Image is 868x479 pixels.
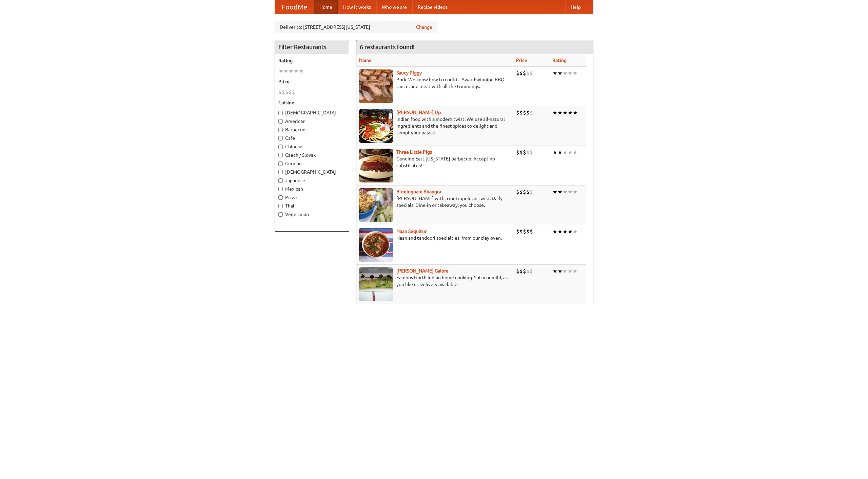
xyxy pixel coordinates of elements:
[530,228,533,235] li: $
[278,186,346,192] label: Mexican
[278,202,346,209] label: Thai
[523,109,526,116] li: $
[552,58,567,63] a: Rating
[359,267,393,301] img: currygalore.jpg
[516,58,527,63] a: Price
[568,109,573,116] li: ★
[552,109,557,116] li: ★
[278,170,283,174] input: [DEMOGRAPHIC_DATA]
[526,267,530,275] li: $
[519,188,523,196] li: $
[278,212,283,217] input: Vegetarian
[416,24,432,30] a: Change
[557,188,563,196] li: ★
[396,149,432,155] b: Three Little Pigs
[523,149,526,156] li: $
[278,169,346,175] label: [DEMOGRAPHIC_DATA]
[396,228,427,234] a: Naan Sequitur
[573,267,578,275] li: ★
[519,228,523,235] li: $
[516,188,519,196] li: $
[278,128,283,132] input: Barbecue
[283,67,289,75] li: ★
[359,116,511,136] p: Indian food with a modern twist. We use all-natural ingredients and the finest spices to delight ...
[565,0,586,14] a: Help
[523,188,526,196] li: $
[557,69,563,77] li: ★
[294,67,299,75] li: ★
[275,0,314,14] a: FoodMe
[552,188,557,196] li: ★
[314,0,338,14] a: Home
[359,149,393,182] img: littlepigs.jpg
[557,109,563,116] li: ★
[289,88,292,96] li: $
[359,228,393,262] img: naansequitur.jpg
[526,149,530,156] li: $
[299,67,304,75] li: ★
[552,228,557,235] li: ★
[563,69,568,77] li: ★
[278,57,346,64] h5: Rating
[396,110,441,115] a: [PERSON_NAME] Up
[573,109,578,116] li: ★
[396,268,449,274] b: [PERSON_NAME] Galore
[278,177,346,184] label: Japanese
[278,195,283,200] input: Pizza
[278,119,283,124] input: American
[396,189,441,194] b: Birmingham Bhangra
[519,109,523,116] li: $
[278,111,283,115] input: [DEMOGRAPHIC_DATA]
[552,267,557,275] li: ★
[278,78,346,85] h5: Price
[530,109,533,116] li: $
[278,126,346,133] label: Barbecue
[359,188,393,222] img: bhangra.jpg
[278,204,283,208] input: Thai
[278,178,283,183] input: Japanese
[285,88,289,96] li: $
[292,88,295,96] li: $
[523,69,526,77] li: $
[519,267,523,275] li: $
[275,21,437,33] div: Deliver to: [STREET_ADDRESS][US_STATE]
[338,0,376,14] a: How it works
[359,58,372,63] a: Name
[289,67,294,75] li: ★
[278,136,283,140] input: Cafe
[526,109,530,116] li: $
[573,149,578,156] li: ★
[359,76,511,90] p: Pork. We know how to cook it. Award-winning BBQ sauce, and meat with all the trimmings.
[278,143,346,150] label: Chinese
[278,194,346,201] label: Pizza
[278,88,282,96] li: $
[278,187,283,191] input: Mexican
[563,228,568,235] li: ★
[359,69,393,103] img: saucy.jpg
[278,161,283,166] input: German
[278,211,346,218] label: Vegetarian
[526,228,530,235] li: $
[530,149,533,156] li: $
[359,195,511,209] p: [PERSON_NAME] with a metropolitan twist. Daily specials. Dine-in or takeaway, you choose.
[278,145,283,149] input: Chinese
[516,228,519,235] li: $
[563,267,568,275] li: ★
[530,188,533,196] li: $
[568,69,573,77] li: ★
[278,67,283,75] li: ★
[516,267,519,275] li: $
[563,188,568,196] li: ★
[530,267,533,275] li: $
[557,228,563,235] li: ★
[278,152,346,158] label: Czech / Slovak
[552,69,557,77] li: ★
[568,188,573,196] li: ★
[568,149,573,156] li: ★
[282,88,285,96] li: $
[278,109,346,116] label: [DEMOGRAPHIC_DATA]
[278,118,346,125] label: American
[573,69,578,77] li: ★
